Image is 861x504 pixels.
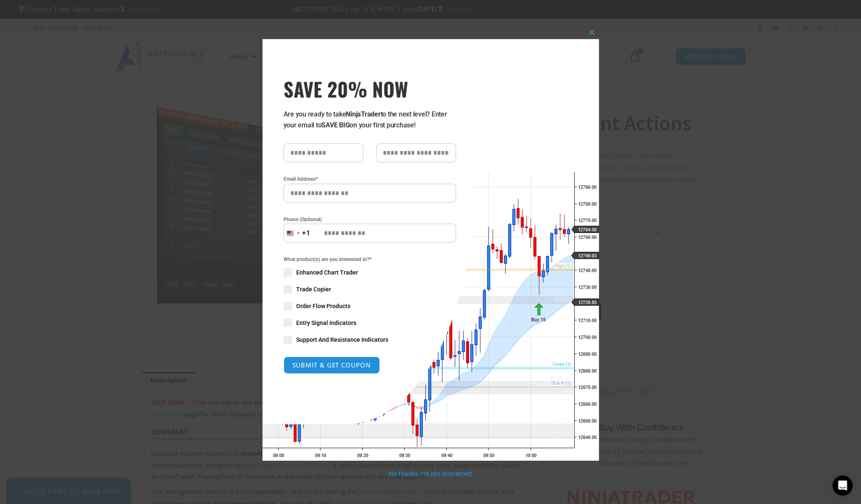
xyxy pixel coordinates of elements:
[283,109,456,131] p: Are you ready to take to the next level? Enter your email to on your first purchase!
[283,319,456,327] label: Entry Signal Indicators
[283,335,456,344] label: Support And Resistance Indicators
[283,285,456,293] label: Trade Copier
[296,285,331,293] span: Trade Copier
[296,335,388,344] span: Support And Resistance Indicators
[283,356,380,374] button: SUBMIT & GET COUPON
[283,255,456,264] span: What product(s) are you interested in?
[296,319,356,327] span: Entry Signal Indicators
[302,228,310,239] div: +1
[283,302,456,310] label: Order Flow Products
[346,110,380,118] strong: NinjaTrader
[283,77,456,100] h3: SAVE 20% NOW
[283,224,310,243] button: Selected country
[832,475,853,496] div: Open Intercom Messenger
[283,175,456,183] label: Email Address
[283,268,456,277] label: Enhanced Chart Trader
[296,302,350,310] span: Order Flow Products
[321,121,350,129] strong: SAVE BIG
[389,470,472,478] a: No thanks, I’m not interested!
[296,268,358,277] span: Enhanced Chart Trader
[283,215,456,224] label: Phone (Optional)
